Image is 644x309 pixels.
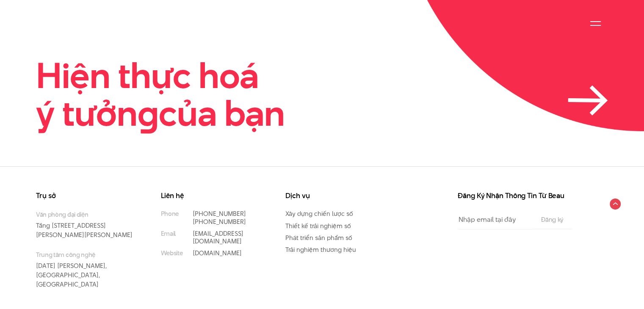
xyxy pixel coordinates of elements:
h3: Trụ sở [36,192,135,199]
h3: Dịch vụ [285,192,385,199]
h3: Liên hệ [161,192,260,199]
a: [EMAIL_ADDRESS][DOMAIN_NAME] [193,229,243,246]
small: Website [161,249,183,257]
small: Email [161,230,176,237]
h2: Hiện thực hoá ý tưởn của bạn [36,57,285,132]
a: Hiện thực hoáý tưởngcủa bạn [36,57,608,132]
small: Phone [161,210,179,218]
a: [DOMAIN_NAME] [193,248,242,257]
h3: Đăng Ký Nhận Thông Tin Từ Beau [458,192,572,199]
a: [PHONE_NUMBER] [193,209,246,218]
p: [DATE] [PERSON_NAME], [GEOGRAPHIC_DATA], [GEOGRAPHIC_DATA] [36,250,135,289]
input: Đăng ký [539,216,566,223]
a: Xây dựng chiến lược số [285,209,353,218]
en: g [138,88,159,138]
a: Phát triển sản phẩm số [285,233,352,242]
small: Trung tâm công nghệ [36,250,135,259]
input: Nhập email tại đây [458,210,533,229]
p: Tầng [STREET_ADDRESS][PERSON_NAME][PERSON_NAME] [36,210,135,240]
a: Thiết kế trải nghiệm số [285,221,351,230]
small: Văn phòng đại diện [36,210,135,219]
a: [PHONE_NUMBER] [193,217,246,226]
a: Trải nghiệm thương hiệu [285,245,356,254]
